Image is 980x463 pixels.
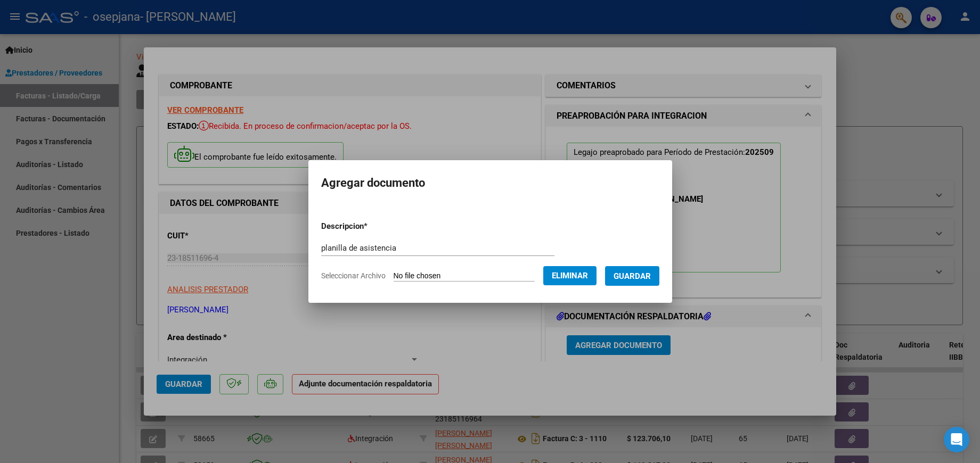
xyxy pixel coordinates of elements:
span: Guardar [614,271,651,281]
span: Eliminar [552,271,588,280]
h2: Agregar documento [321,173,659,193]
button: Guardar [605,266,659,286]
button: Eliminar [543,266,597,285]
p: Descripcion [321,220,423,233]
span: Seleccionar Archivo [321,271,386,280]
div: Open Intercom Messenger [944,427,969,452]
